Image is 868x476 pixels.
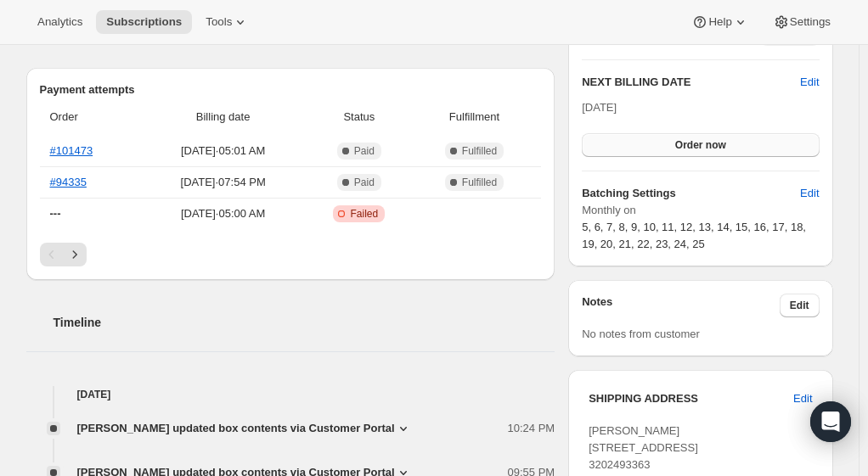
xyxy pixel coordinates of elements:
span: [DATE] [582,101,617,114]
a: #101473 [50,144,93,157]
span: Subscriptions [106,15,182,29]
span: Help [708,15,731,29]
span: Paid [354,144,375,158]
div: Open Intercom Messenger [810,401,851,442]
span: 5, 6, 7, 8, 9, 10, 11, 12, 13, 14, 15, 16, 17, 18, 19, 20, 21, 22, 23, 24, 25 [582,221,806,250]
span: 10:24 PM [508,420,555,437]
span: No notes from customer [582,328,700,340]
button: Analytics [27,10,93,34]
button: Edit [783,385,822,412]
nav: Pagination [40,243,542,266]
span: Fulfilled [462,144,497,158]
span: [DATE] · 07:54 PM [145,174,300,191]
h3: Notes [582,294,780,317]
span: --- [50,207,61,220]
button: Edit [790,180,829,207]
span: Edit [800,185,819,202]
span: [DATE] · 05:00 AM [145,205,300,222]
h3: SHIPPING ADDRESS [589,390,793,407]
span: Billing date [145,109,300,126]
h2: NEXT BILLING DATE [582,74,800,91]
button: [PERSON_NAME] updated box contents via Customer Portal [77,420,412,437]
span: Failed [350,207,378,221]
button: Next [63,243,87,266]
span: [PERSON_NAME] [STREET_ADDRESS] 3202493363 [589,424,698,471]
button: Tools [195,10,259,34]
button: Help [681,10,758,34]
span: Settings [790,15,831,29]
h6: Batching Settings [582,185,800,202]
button: Settings [763,10,841,34]
a: #94335 [50,176,87,188]
span: Edit [793,390,812,407]
h2: Timeline [54,314,555,331]
button: Order now [582,133,819,157]
button: Edit [800,74,819,91]
h4: [DATE] [26,386,555,403]
button: Subscriptions [96,10,192,34]
h2: Payment attempts [40,81,542,98]
button: Edit [780,294,820,317]
span: [DATE] · 05:01 AM [145,143,300,160]
span: Paid [354,176,375,189]
span: Analytics [37,15,82,29]
span: [PERSON_NAME] updated box contents via Customer Portal [77,420,395,437]
span: Fulfillment [418,109,531,126]
span: Tools [206,15,232,29]
span: Edit [790,299,809,312]
span: Monthly on [582,202,819,219]
span: Order now [675,138,726,152]
span: Fulfilled [462,176,497,189]
span: Status [311,109,408,126]
th: Order [40,98,141,136]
